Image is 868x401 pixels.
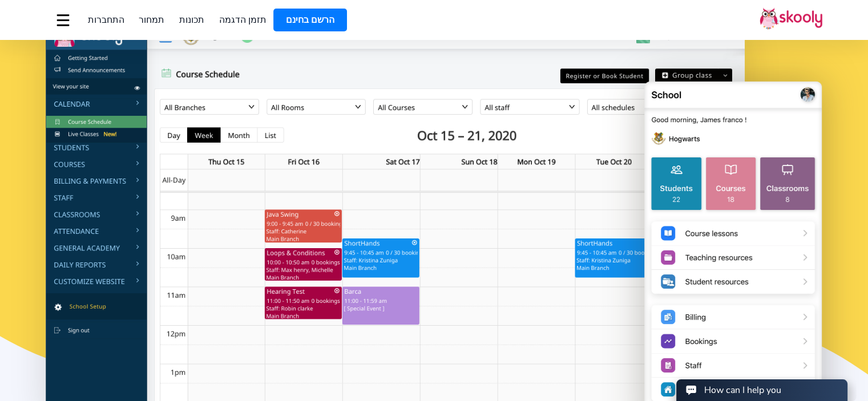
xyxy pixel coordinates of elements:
button: dropdown menu [55,7,71,33]
a: תזמן הדגמה [212,11,274,29]
a: תכונות [172,11,212,29]
span: תמחור [139,14,164,26]
img: Skooly [760,7,822,30]
span: התחברות [88,14,124,26]
a: הרשם בחינם [273,9,347,31]
a: תמחור [132,11,172,29]
a: התחברות [80,11,132,29]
